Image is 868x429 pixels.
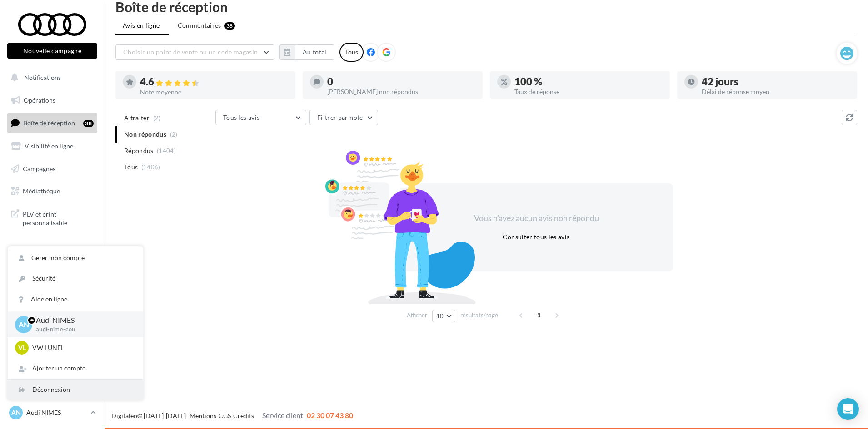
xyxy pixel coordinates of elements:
div: Ajouter un compte [8,358,143,379]
button: 10 [432,310,455,322]
div: 42 jours [702,77,850,87]
span: Afficher [407,311,427,320]
span: Tous les avis [223,113,260,121]
a: Campagnes [5,159,99,178]
div: Déconnexion [8,380,143,400]
div: 4.6 [140,77,288,87]
div: Open Intercom Messenger [837,398,859,420]
span: (1404) [157,147,176,154]
button: Au total [279,44,334,60]
a: AN Audi NIMES [7,404,97,421]
span: (1406) [141,163,160,171]
div: 0 [327,77,475,87]
a: PLV et print personnalisable [5,204,99,231]
a: CGS [219,412,231,419]
span: A traiter [124,113,150,123]
span: (2) [153,114,161,122]
span: AN [19,319,29,330]
a: Aide en ligne [8,289,143,310]
span: 10 [436,312,444,320]
span: VL [18,343,26,352]
p: VW LUNEL [32,343,132,352]
div: Taux de réponse [514,89,663,95]
div: [PERSON_NAME] non répondus [327,89,475,95]
p: audi-nime-cou [36,325,129,334]
div: Délai de réponse moyen [702,89,850,95]
span: Répondus [124,146,154,155]
a: Crédits [233,412,254,419]
button: Nouvelle campagne [7,43,97,59]
a: Sécurité [8,268,143,289]
span: Boîte de réception [23,119,75,127]
span: Tous [124,163,138,172]
button: Notifications [5,68,95,87]
span: Choisir un point de vente ou un code magasin [123,48,258,56]
button: Consulter tous les avis [499,232,573,242]
div: 38 [224,22,235,30]
button: Filtrer par note [309,110,378,125]
p: Audi NIMES [36,315,129,325]
span: Notifications [24,74,61,81]
span: Campagnes [23,164,55,172]
a: Digitaleo [111,412,137,419]
a: Médiathèque [5,182,99,201]
span: Médiathèque [23,187,60,195]
span: © [DATE]-[DATE] - - - [111,412,353,419]
div: Note moyenne [140,89,288,95]
span: AN [11,408,21,417]
span: Opérations [24,96,55,104]
div: 38 [83,120,94,127]
span: Commentaires [178,21,221,30]
div: 100 % [514,77,663,87]
div: Vous n'avez aucun avis non répondu [458,212,614,224]
a: Opérations [5,91,99,110]
button: Au total [295,44,334,60]
span: 02 30 07 43 80 [307,411,353,419]
span: PLV et print personnalisable [23,208,94,227]
button: Tous les avis [215,110,306,125]
a: Boîte de réception38 [5,113,99,133]
a: Mentions [190,412,216,419]
button: Choisir un point de vente ou un code magasin [115,44,274,60]
div: Tous [339,43,364,62]
span: Service client [262,411,303,419]
span: 1 [532,308,546,322]
span: résultats/page [460,311,498,320]
a: Visibilité en ligne [5,137,99,156]
a: Gérer mon compte [8,248,143,268]
span: Visibilité en ligne [25,142,73,150]
p: Audi NIMES [26,408,87,417]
